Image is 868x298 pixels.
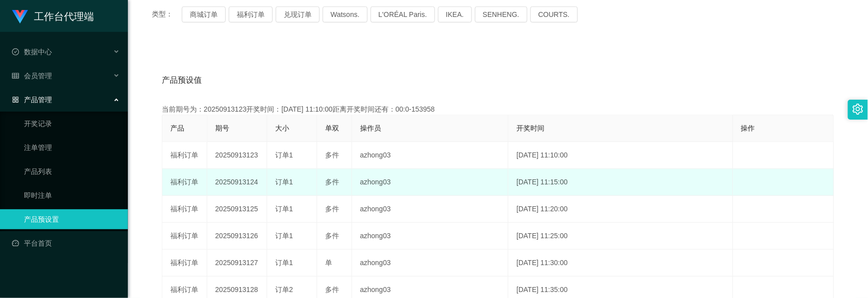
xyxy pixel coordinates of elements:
[275,178,293,186] span: 订单1
[853,104,864,115] i: 图标: setting
[516,124,544,132] span: 开奖时间
[170,124,184,132] span: 产品
[162,223,207,250] td: 福利订单
[325,124,339,132] span: 单双
[229,6,273,22] button: 福利订单
[508,223,733,250] td: [DATE] 11:25:00
[325,178,339,186] span: 多件
[475,6,527,22] button: SENHENG.
[12,96,52,104] span: 产品管理
[12,96,19,103] i: 图标: appstore-o
[12,48,52,56] span: 数据中心
[24,114,120,134] a: 开奖记录
[325,151,339,159] span: 多件
[275,205,293,213] span: 订单1
[12,48,19,55] i: 图标: check-circle-o
[275,259,293,267] span: 订单1
[12,233,120,253] a: 图标: dashboard平台首页
[352,250,508,277] td: azhong03
[182,6,226,22] button: 商城订单
[162,74,202,86] span: 产品预设值
[508,196,733,223] td: [DATE] 11:20:00
[162,169,207,196] td: 福利订单
[360,124,381,132] span: 操作员
[530,6,578,22] button: COURTS.
[207,250,267,277] td: 20250913127
[162,142,207,169] td: 福利订单
[438,6,472,22] button: IKEA.
[352,223,508,250] td: azhong03
[276,6,320,22] button: 兑现订单
[741,124,755,132] span: 操作
[508,250,733,277] td: [DATE] 11:30:00
[352,142,508,169] td: azhong03
[152,6,182,22] span: 类型：
[34,0,94,32] h1: 工作台代理端
[162,250,207,277] td: 福利订单
[207,169,267,196] td: 20250913124
[24,185,120,205] a: 即时注单
[12,10,28,24] img: logo.9652507e.png
[162,196,207,223] td: 福利订单
[12,12,94,20] a: 工作台代理端
[162,104,834,115] div: 当前期号为：20250913123开奖时间：[DATE] 11:10:00距离开奖时间还有：00:0-153958
[207,223,267,250] td: 20250913126
[325,259,332,267] span: 单
[325,205,339,213] span: 多件
[352,196,508,223] td: azhong03
[275,151,293,159] span: 订单1
[352,169,508,196] td: azhong03
[24,138,120,157] a: 注单管理
[371,6,435,22] button: L'ORÉAL Paris.
[12,72,52,80] span: 会员管理
[24,161,120,181] a: 产品列表
[215,124,229,132] span: 期号
[12,72,19,79] i: 图标: table
[325,232,339,240] span: 多件
[275,286,293,294] span: 订单2
[24,209,120,229] a: 产品预设置
[508,142,733,169] td: [DATE] 11:10:00
[207,142,267,169] td: 20250913123
[508,169,733,196] td: [DATE] 11:15:00
[275,232,293,240] span: 订单1
[207,196,267,223] td: 20250913125
[275,124,289,132] span: 大小
[325,286,339,294] span: 多件
[323,6,368,22] button: Watsons.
